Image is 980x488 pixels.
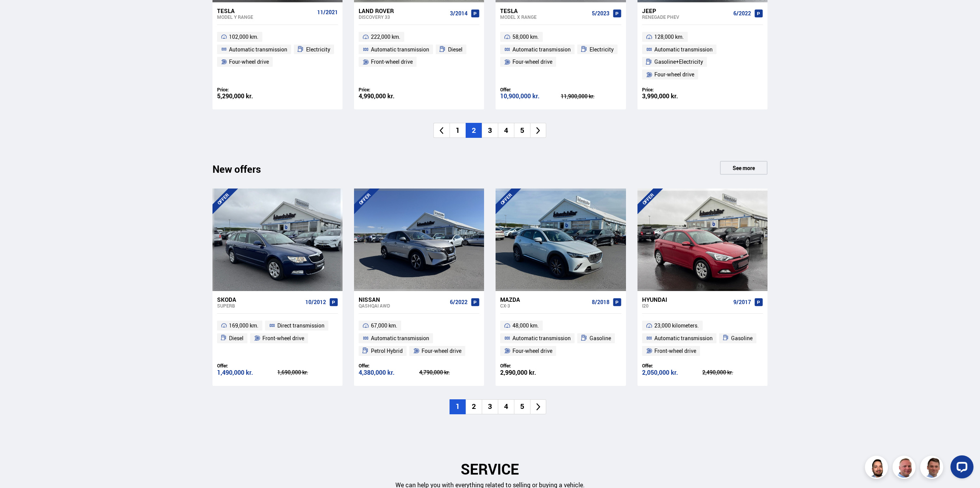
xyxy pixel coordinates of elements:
[217,86,229,93] font: Price:
[921,457,944,480] img: FbJEzSuNWCJXmdc-.webp
[561,93,595,100] font: 11,900,000 kr.
[422,347,461,354] font: Four-wheel drive
[520,125,524,135] font: 5
[456,125,460,135] font: 1
[894,457,917,480] img: siFngHWaQ9KaOqBr.png
[512,46,571,53] font: Automatic transmission
[371,46,429,53] font: Automatic transmission
[359,368,395,377] font: 4,380,000 kr.
[472,401,476,411] font: 2
[359,303,390,309] font: Qashqai AWD
[359,7,394,15] font: Land Rover
[217,303,235,309] font: Superb
[354,2,484,110] a: Land Rover Discovery 33 3/2014 222,000 km. Automatic transmission Diesel Front-wheel drive Price:...
[512,347,552,354] font: Four-wheel drive
[488,401,492,411] font: 3
[592,10,609,17] font: 5/2023
[354,291,484,386] a: Nissan Qashqai AWD 6/2022 67,000 km. Automatic transmission Petrol Hybrid Four-wheel drive Offer:...
[733,164,755,172] font: See more
[654,46,713,53] font: Automatic transmission
[654,58,703,65] font: Gasoline+Electricity
[217,14,253,20] font: Model Y RANGE
[642,368,678,377] font: 2,050,000 kr.
[590,334,611,342] font: Gasoline
[592,298,609,306] font: 8/2018
[520,401,524,411] font: 5
[306,46,330,53] font: Electricity
[229,33,259,40] font: 102,000 km.
[654,33,684,40] font: 128,000 km.
[448,46,463,53] font: Diesel
[642,86,654,93] font: Price:
[359,362,369,369] font: Offer:
[654,334,713,342] font: Automatic transmission
[371,334,429,342] font: Automatic transmission
[496,2,626,110] a: Tesla Model X RANGE 5/2023 58,000 km. Automatic transmission Electricity Four-wheel drive Offer: ...
[654,322,699,329] font: 23,000 kilometers.
[500,92,540,100] font: 10,900,000 kr.
[456,401,460,411] font: 1
[642,362,653,369] font: Offer:
[512,322,539,329] font: 48,000 km.
[642,14,679,20] font: Renegade PHEV
[450,298,468,306] font: 6/2022
[212,2,343,110] a: Tesla Model Y RANGE 11/2021 102,000 km. Automatic transmission Electricity Four-wheel drive Price...
[359,14,390,20] font: Discovery 33
[229,334,244,342] font: Diesel
[642,92,678,100] font: 3,990,000 kr.
[637,291,768,386] a: Hyundai i20 9/2017 23,000 kilometers. Automatic transmission Gasoline Front-wheel drive Offer: 2,...
[731,334,753,342] font: Gasoline
[277,322,324,329] font: Direct transmission
[262,334,304,342] font: Front-wheel drive
[733,10,751,17] font: 6/2022
[866,457,889,480] img: nhp88E3Fdnt1Opn2.png
[305,298,326,306] font: 10/2012
[212,291,343,386] a: Skoda Superb 10/2012 169,000 km. Direct transmission Diesel Front-wheel drive Offer: 1,490,000 kr...
[512,33,539,40] font: 58,000 km.
[944,452,977,485] iframe: To enrich screen reader interactions, please activate Accessibility in Grammarly extension settings
[229,58,269,65] font: Four-wheel drive
[317,8,338,16] font: 11/2021
[217,368,253,377] font: 1,490,000 kr.
[500,303,510,309] font: CX-3
[500,14,537,20] font: Model X RANGE
[371,58,413,65] font: Front-wheel drive
[277,369,308,376] font: 1,690,000 kr.
[359,92,395,100] font: 4,990,000 kr.
[590,46,614,53] font: Electricity
[371,347,403,354] font: Petrol Hybrid
[504,401,508,411] font: 4
[500,296,520,303] font: Mazda
[371,33,400,40] font: 222,000 km.
[512,58,552,65] font: Four-wheel drive
[720,161,768,175] a: See more
[642,7,656,15] font: Jeep
[500,7,518,15] font: Tesla
[642,303,649,309] font: i20
[217,92,253,100] font: 5,290,000 kr.
[637,2,768,110] a: Jeep Renegade PHEV 6/2022 128,000 km. Automatic transmission Gasoline+Electricity Four-wheel driv...
[702,369,733,376] font: 2,490,000 kr.
[217,296,236,303] font: Skoda
[450,10,468,17] font: 3/2014
[212,162,261,176] font: New offers
[419,369,450,376] font: 4,790,000 kr.
[500,362,511,369] font: Offer:
[504,125,508,135] font: 4
[229,322,259,329] font: 169,000 km.
[496,291,626,386] a: Mazda CX-3 8/2018 48,000 km. Automatic transmission Gasoline Four-wheel drive Offer: 2,990,000 kr.
[229,46,287,53] font: Automatic transmission
[488,125,492,135] font: 3
[500,368,536,377] font: 2,990,000 kr.
[512,334,571,342] font: Automatic transmission
[359,296,380,303] font: Nissan
[733,298,751,306] font: 9/2017
[472,125,476,135] font: 2
[461,459,519,479] font: SERVICE
[217,7,235,15] font: Tesla
[359,86,370,93] font: Price:
[642,296,667,303] font: Hyundai
[500,86,511,93] font: Offer:
[371,322,397,329] font: 67,000 km.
